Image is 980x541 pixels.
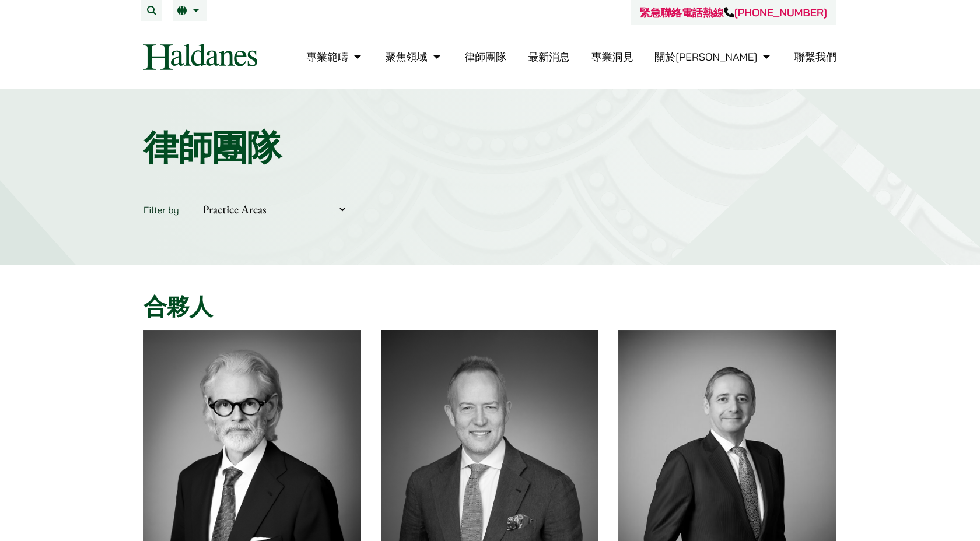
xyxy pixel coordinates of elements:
[143,293,836,321] h2: 合夥人
[306,50,364,64] a: 專業範疇
[177,6,202,15] a: 繁
[143,127,836,168] h1: 律師團隊
[386,50,443,64] a: 聚焦領域
[654,50,773,64] a: 關於何敦
[640,6,827,19] a: 緊急聯絡電話熱線[PHONE_NUMBER]
[464,50,506,64] a: 律師團隊
[591,50,633,64] a: 專業洞見
[528,50,570,64] a: 最新消息
[143,204,179,216] label: Filter by
[143,44,257,70] img: Logo of Haldanes
[794,50,836,64] a: 聯繫我們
